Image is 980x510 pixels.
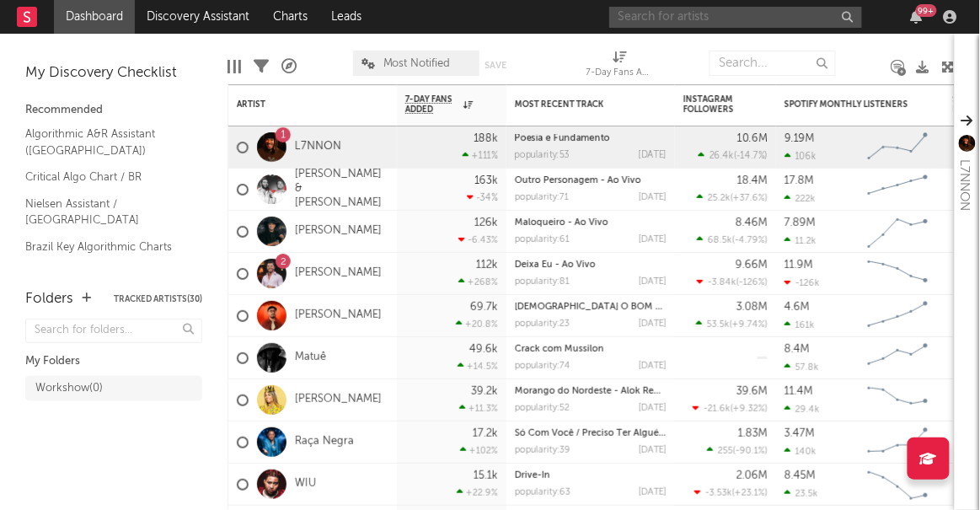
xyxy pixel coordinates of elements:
div: Crack com Mussilon [515,345,667,354]
div: 23.5k [785,488,818,499]
a: Raça Negra [295,435,354,449]
svg: Chart title [860,337,935,379]
div: 29.4k [785,404,820,415]
div: L7NNON [955,159,975,211]
svg: Chart title [860,211,935,253]
span: +9.32 % [733,405,765,414]
div: 7-Day Fans Added (7-Day Fans Added) [586,42,654,91]
a: [PERSON_NAME] [295,224,382,239]
span: +37.6 % [733,194,765,203]
div: -34 % [467,192,498,203]
div: -6.43 % [458,234,498,245]
a: Workshow(0) [25,376,202,401]
a: Nielsen Assistant / [GEOGRAPHIC_DATA] [25,195,185,229]
span: 53.5k [707,320,730,330]
a: Critical Algo Chart / BR [25,168,185,186]
a: Poesia e Fundamento [515,134,610,143]
div: Drive-In [515,471,667,480]
div: 11.4M [785,386,813,397]
div: 188k [474,133,498,144]
a: Algorithmic A&R Assistant ([GEOGRAPHIC_DATA]) [25,125,185,159]
span: 26.4k [710,152,734,161]
div: 126k [474,217,498,228]
div: 3.47M [785,428,815,439]
span: 7-Day Fans Added [405,94,459,115]
div: Só Com Você / Preciso Ter Alguém - Ao Vivo [515,429,667,438]
span: -21.6k [704,405,731,414]
div: 161k [785,319,815,330]
div: 112k [476,260,498,271]
div: 99 + [916,4,937,17]
div: popularity: 71 [515,193,569,202]
div: Morango do Nordeste - Alok Remix [515,387,667,396]
a: Morango do Nordeste - Alok Remix [515,387,670,396]
div: popularity: 63 [515,488,570,497]
div: [DATE] [639,404,667,413]
div: 17.2k [473,428,498,439]
div: 163k [474,175,498,186]
div: +111 % [463,150,498,161]
div: +102 % [460,445,498,456]
div: 7.89M [785,217,816,228]
div: -126k [785,277,820,288]
button: 99+ [911,10,923,24]
div: 8.46M [736,217,768,228]
a: Brazil Key Algorithmic Charts [25,238,185,256]
a: Deixa Eu - Ao Vivo [515,260,596,270]
div: ( ) [697,192,768,203]
div: [DATE] [639,235,667,244]
div: 17.8M [785,175,814,186]
div: 57.8k [785,362,819,373]
input: Search... [710,51,836,76]
svg: Chart title [860,421,935,464]
div: Outro Personagem - Ao Vivo [515,176,667,185]
svg: Chart title [860,253,935,295]
div: 7-Day Fans Added (7-Day Fans Added) [586,63,654,83]
div: ( ) [699,150,768,161]
div: popularity: 81 [515,277,570,287]
div: ( ) [694,487,768,498]
input: Search for artists [609,7,862,28]
div: Folders [25,289,73,309]
div: ( ) [707,445,768,456]
a: Crack com Mussilon [515,345,604,354]
div: +14.5 % [458,361,498,372]
a: [PERSON_NAME] [295,309,382,323]
div: 69.7k [470,302,498,313]
div: [DATE] [639,319,667,329]
div: Poesia e Fundamento [515,134,667,143]
button: Save [485,61,507,70]
div: [DATE] [639,362,667,371]
div: [DATE] [639,151,667,160]
div: +20.8 % [456,319,498,330]
svg: Chart title [860,464,935,506]
div: Most Recent Track [515,99,641,110]
div: 49.6k [469,344,498,355]
div: JESUS O BOM AMIGO [515,303,667,312]
div: ( ) [693,403,768,414]
div: 222k [785,193,816,204]
div: 8.45M [785,470,816,481]
span: -4.79 % [735,236,765,245]
input: Search for folders... [25,319,202,343]
span: -126 % [739,278,765,287]
div: My Discovery Checklist [25,63,202,83]
svg: Chart title [860,379,935,421]
a: Outro Personagem - Ao Vivo [515,176,641,185]
a: WIU [295,477,316,491]
div: 39.6M [736,386,768,397]
span: -90.1 % [736,447,765,456]
div: 11.2k [785,235,817,246]
div: 140k [785,446,817,457]
div: +268 % [458,276,498,287]
div: +11.3 % [459,403,498,414]
div: [DATE] [639,446,667,455]
div: Recommended [25,100,202,121]
div: +22.9 % [457,487,498,498]
div: [DATE] [639,193,667,202]
span: -14.7 % [736,152,765,161]
div: popularity: 74 [515,362,570,371]
div: [DATE] [639,277,667,287]
span: +9.74 % [732,320,765,330]
span: 255 [718,447,733,456]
